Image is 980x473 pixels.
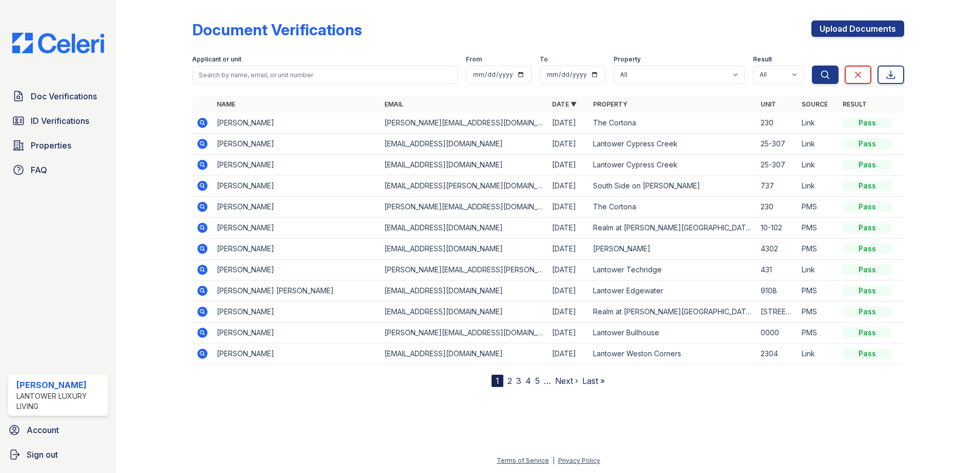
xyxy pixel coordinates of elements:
[798,343,839,364] td: Link
[589,134,757,155] td: Lantower Cypress Creek
[753,55,772,63] label: Result
[4,420,112,440] a: Account
[757,134,798,155] td: 25-307
[593,100,627,108] a: Property
[380,134,548,155] td: [EMAIL_ADDRESS][DOMAIN_NAME]
[535,376,540,386] a: 5
[544,375,551,387] span: …
[548,302,589,322] td: [DATE]
[380,281,548,302] td: [EMAIL_ADDRESS][DOMAIN_NAME]
[217,100,235,108] a: Name
[27,424,59,436] span: Account
[843,223,892,233] div: Pass
[843,244,892,254] div: Pass
[4,33,112,53] img: CE_Logo_Blue-a8612792a0a2168367f1c8372b55b34899dd931a85d93a1a3d3e32e68fde9ad4.png
[558,457,600,464] a: Privacy Policy
[757,343,798,364] td: 2304
[589,239,757,260] td: [PERSON_NAME]
[213,197,380,218] td: [PERSON_NAME]
[380,197,548,218] td: [PERSON_NAME][EMAIL_ADDRESS][DOMAIN_NAME]
[614,55,641,63] label: Property
[27,448,58,461] span: Sign out
[548,239,589,260] td: [DATE]
[757,155,798,176] td: 25-307
[757,302,798,322] td: [STREET_ADDRESS]
[798,260,839,281] td: Link
[843,349,892,359] div: Pass
[798,281,839,302] td: PMS
[843,100,867,108] a: Result
[380,218,548,239] td: [EMAIL_ADDRESS][DOMAIN_NAME]
[192,55,241,63] label: Applicant or unit
[213,322,380,343] td: [PERSON_NAME]
[843,202,892,212] div: Pass
[380,155,548,176] td: [EMAIL_ADDRESS][DOMAIN_NAME]
[589,218,757,239] td: Realm at [PERSON_NAME][GEOGRAPHIC_DATA]
[4,444,112,465] a: Sign out
[582,376,605,386] a: Last »
[589,113,757,134] td: The Cortona
[8,135,108,156] a: Properties
[31,164,47,176] span: FAQ
[516,376,521,386] a: 3
[540,55,548,63] label: To
[843,307,892,317] div: Pass
[589,197,757,218] td: The Cortona
[8,160,108,180] a: FAQ
[757,218,798,239] td: 10-102
[192,20,362,39] div: Document Verifications
[589,302,757,322] td: Realm at [PERSON_NAME][GEOGRAPHIC_DATA]
[798,155,839,176] td: Link
[8,86,108,106] a: Doc Verifications
[213,302,380,322] td: [PERSON_NAME]
[798,197,839,218] td: PMS
[8,111,108,131] a: ID Verifications
[757,322,798,343] td: 0000
[213,155,380,176] td: [PERSON_NAME]
[589,176,757,197] td: South Side on [PERSON_NAME]
[553,457,555,464] div: |
[555,376,578,386] a: Next ›
[507,376,512,386] a: 2
[213,134,380,155] td: [PERSON_NAME]
[31,139,71,152] span: Properties
[31,115,89,127] span: ID Verifications
[548,113,589,134] td: [DATE]
[798,302,839,322] td: PMS
[798,239,839,260] td: PMS
[213,239,380,260] td: [PERSON_NAME]
[380,113,548,134] td: [PERSON_NAME][EMAIL_ADDRESS][DOMAIN_NAME]
[548,322,589,343] td: [DATE]
[843,328,892,338] div: Pass
[384,100,403,108] a: Email
[552,100,577,108] a: Date ▼
[213,260,380,281] td: [PERSON_NAME]
[213,218,380,239] td: [PERSON_NAME]
[843,265,892,275] div: Pass
[798,113,839,134] td: Link
[380,260,548,281] td: [PERSON_NAME][EMAIL_ADDRESS][PERSON_NAME][DOMAIN_NAME]
[548,155,589,176] td: [DATE]
[466,55,482,63] label: From
[548,281,589,302] td: [DATE]
[548,176,589,197] td: [DATE]
[589,343,757,364] td: Lantower Weston Corners
[843,118,892,128] div: Pass
[548,218,589,239] td: [DATE]
[802,100,828,108] a: Source
[843,160,892,170] div: Pass
[213,343,380,364] td: [PERSON_NAME]
[589,322,757,343] td: Lantower Bullhouse
[843,286,892,296] div: Pass
[497,457,549,464] a: Terms of Service
[589,281,757,302] td: Lantower Edgewater
[525,376,531,386] a: 4
[589,260,757,281] td: Lantower Techridge
[811,20,904,37] a: Upload Documents
[492,375,503,387] div: 1
[16,391,104,412] div: Lantower Luxury Living
[798,176,839,197] td: Link
[757,113,798,134] td: 230
[589,155,757,176] td: Lantower Cypress Creek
